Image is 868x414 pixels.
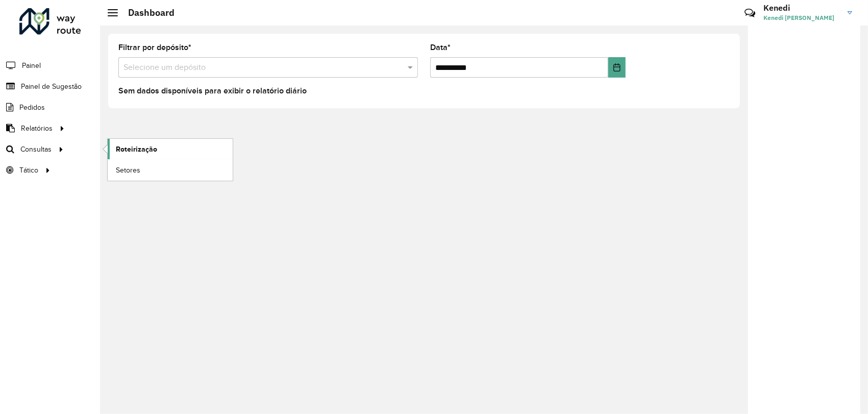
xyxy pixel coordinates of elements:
a: Setores [108,160,233,180]
label: Filtrar por depósito [118,41,191,54]
button: Choose Date [608,57,626,78]
span: Roteirização [116,144,157,155]
h2: Dashboard [118,7,175,18]
span: Consultas [20,144,52,155]
span: Painel de Sugestão [21,81,82,92]
a: Contato Rápido [739,2,761,24]
span: Pedidos [19,102,45,113]
span: Kenedi [PERSON_NAME] [763,13,840,22]
span: Relatórios [21,123,53,134]
label: Data [430,41,451,54]
span: Setores [116,165,140,176]
span: Painel [22,60,41,71]
label: Sem dados disponíveis para exibir o relatório diário [118,85,307,97]
span: Tático [19,165,38,176]
a: Roteirização [108,139,233,159]
h3: Kenedi [763,3,840,13]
